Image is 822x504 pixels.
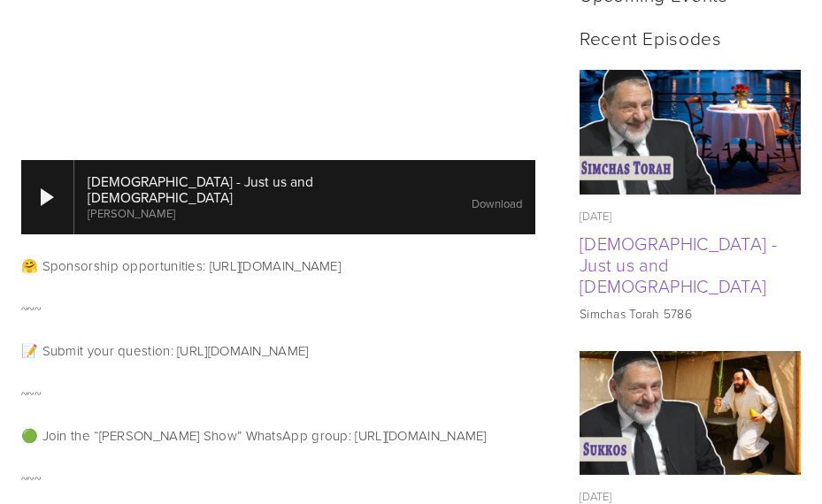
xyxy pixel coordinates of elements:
time: [DATE] [580,208,612,224]
a: Download [472,195,522,211]
p: Simchas Torah 5786 [580,305,801,323]
img: Sukkos - Take Yom Kippur with you [580,351,802,476]
p: 🟢 Join the “[PERSON_NAME] Show” WhatsApp group: [URL][DOMAIN_NAME] [21,425,535,447]
a: [DEMOGRAPHIC_DATA] - Just us and [DEMOGRAPHIC_DATA] [580,231,777,298]
p: ~~~ [21,383,535,404]
a: Sukkos - Take Yom Kippur with you [580,351,801,476]
p: 📝 Submit your question: [URL][DOMAIN_NAME] [21,340,535,362]
img: Simchas Torah - Just us and Hashem [580,70,802,195]
p: ~~~ [21,468,535,489]
a: Simchas Torah - Just us and Hashem [580,70,801,195]
time: [DATE] [580,488,612,504]
h2: Recent Episodes [580,27,801,49]
p: 🤗 Sponsorship opportunities: [URL][DOMAIN_NAME] [21,256,535,277]
p: ~~~ [21,298,535,319]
